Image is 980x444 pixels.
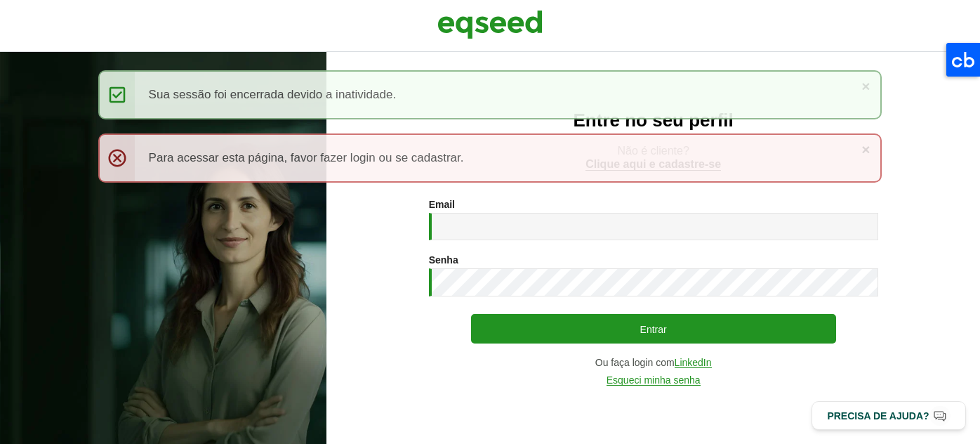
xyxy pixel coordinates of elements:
[861,79,870,93] a: ×
[471,314,836,344] button: Entrar
[861,142,870,157] a: ×
[429,358,878,368] div: Ou faça login com
[675,358,712,368] a: LinkedIn
[98,133,882,183] div: Para acessar esta página, favor fazer login ou se cadastrar.
[437,7,543,42] img: EqSeed Logo
[607,375,701,386] a: Esqueci minha senha
[98,70,882,119] div: Sua sessão foi encerrada devido a inatividade.
[429,255,458,265] label: Senha
[429,200,455,209] label: Email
